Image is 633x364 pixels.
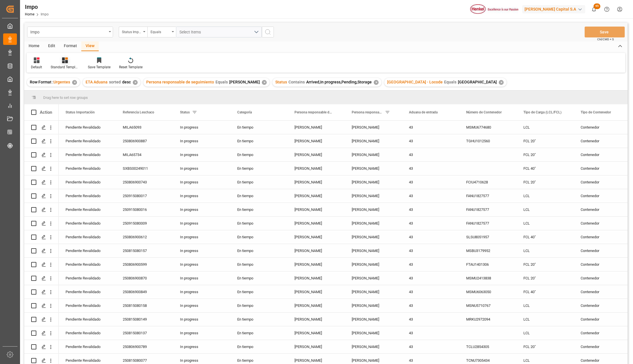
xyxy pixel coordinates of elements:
[574,285,631,299] div: Contenedor
[173,134,230,148] div: In progress
[288,175,345,189] div: [PERSON_NAME]
[459,175,517,189] div: FCIU4710628
[66,217,109,230] div: Pendiente Revalidado
[230,313,288,326] div: En tiempo
[345,148,402,161] div: [PERSON_NAME]
[345,340,402,353] div: [PERSON_NAME]
[409,110,438,114] span: Aduana de entrada
[109,80,121,84] span: sorted
[517,189,574,203] div: LCL
[345,217,402,230] div: [PERSON_NAME]
[54,80,70,84] span: Urgentes
[574,148,631,161] div: Contenedor
[517,299,574,312] div: LCL
[402,326,459,340] div: 43
[230,134,288,148] div: En tiempo
[116,217,173,230] div: 250915080009
[173,189,230,203] div: In progress
[116,162,173,175] div: SXBS00249011
[66,285,109,299] div: Pendiente Revalidado
[116,244,173,257] div: 250815080157
[594,3,600,9] span: 45
[173,203,230,216] div: In progress
[116,326,173,340] div: 250815080137
[345,326,402,340] div: [PERSON_NAME]
[116,340,173,353] div: 250806900789
[288,162,345,175] div: [PERSON_NAME]
[123,110,154,114] span: Referencia Leschaco
[81,41,99,51] div: View
[31,65,42,70] div: Default
[387,80,443,84] span: [GEOGRAPHIC_DATA] - Locode
[24,230,59,244] div: Press SPACE to select this row.
[30,28,107,35] div: Impo
[24,258,59,271] div: Press SPACE to select this row.
[574,258,631,271] div: Contenedor
[522,5,585,13] div: [PERSON_NAME] Capital S.A
[230,271,288,285] div: En tiempo
[345,230,402,244] div: [PERSON_NAME]
[116,175,173,189] div: 250806900743
[574,326,631,340] div: Contenedor
[517,258,574,271] div: FCL 20"
[116,313,173,326] div: 250815080149
[27,27,113,37] button: open menu
[288,80,305,84] span: Contains
[66,231,109,244] div: Pendiente Revalidado
[66,189,109,203] div: Pendiente Revalidado
[122,28,141,35] div: Status Importación
[24,162,59,175] div: Press SPACE to select this row.
[402,148,459,161] div: 43
[574,230,631,244] div: Contenedor
[459,244,517,257] div: MSBU3179952
[151,28,170,35] div: Equals
[459,285,517,299] div: MSMU6063050
[24,203,59,217] div: Press SPACE to select this row.
[66,313,109,326] div: Pendiente Revalidado
[458,80,497,84] span: [GEOGRAPHIC_DATA]
[517,121,574,134] div: LCL
[230,340,288,353] div: En tiempo
[173,258,230,271] div: In progress
[288,189,345,203] div: [PERSON_NAME]
[25,12,34,16] a: Home
[345,271,402,285] div: [PERSON_NAME]
[517,244,574,257] div: LCL
[288,299,345,312] div: [PERSON_NAME]
[119,65,143,70] div: Reset Template
[288,285,345,299] div: [PERSON_NAME]
[402,217,459,230] div: 43
[66,110,95,114] span: Status Importación
[230,285,288,299] div: En tiempo
[402,162,459,175] div: 43
[288,134,345,148] div: [PERSON_NAME]
[173,175,230,189] div: In progress
[574,162,631,175] div: Contenedor
[517,271,574,285] div: FCL 20"
[459,134,517,148] div: TGHU1012560
[24,148,59,162] div: Press SPACE to select this row.
[402,258,459,271] div: 43
[345,285,402,299] div: [PERSON_NAME]
[345,203,402,216] div: [PERSON_NAME]
[24,217,59,230] div: Press SPACE to select this row.
[459,217,517,230] div: FANU1827577
[402,203,459,216] div: 43
[288,326,345,340] div: [PERSON_NAME]
[66,121,109,134] div: Pendiente Revalidado
[345,121,402,134] div: [PERSON_NAME]
[25,3,49,11] div: Impo
[459,203,517,216] div: FANU1827577
[122,80,131,84] span: desc
[230,258,288,271] div: En tiempo
[352,110,383,114] span: Persona responsable de seguimiento
[288,148,345,161] div: [PERSON_NAME]
[119,27,147,37] button: open menu
[345,175,402,189] div: [PERSON_NAME]
[517,175,574,189] div: FCL 20"
[133,80,138,85] div: ✕
[574,340,631,353] div: Contenedor
[229,80,260,84] span: [PERSON_NAME]
[402,299,459,312] div: 43
[230,175,288,189] div: En tiempo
